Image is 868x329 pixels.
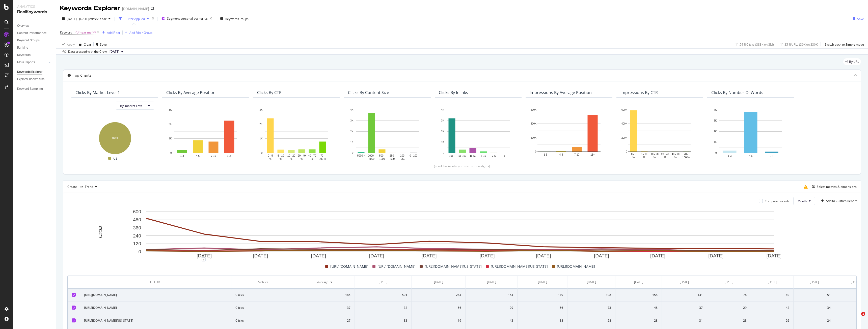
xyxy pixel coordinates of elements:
text: 11+ [227,155,231,157]
text: 360 [133,225,141,230]
text: Clicks [98,225,103,238]
svg: A chart. [439,107,518,161]
text: 4-6 [196,155,200,157]
text: 4K [714,108,717,111]
div: 37 [666,306,703,310]
div: RealKeywords [17,9,52,15]
div: 33 [359,318,407,323]
div: 1 Filter Applied [124,17,145,21]
div: 154 [470,293,513,297]
text: % [654,156,656,159]
div: Overview [17,23,29,28]
div: Clicks By Average Position [166,90,215,95]
text: 4-6 [559,153,563,156]
svg: A chart. [257,107,336,161]
button: Switch back to Simple mode [823,40,864,48]
button: 1 Filter Applied [117,15,151,23]
text: % [643,156,645,159]
text: 0 [626,150,627,153]
div: 32 [359,306,407,310]
div: [DATE] [634,280,643,284]
text: % [301,158,303,160]
div: 51 [798,293,831,297]
text: % [311,158,313,160]
text: 100 % [319,158,326,160]
text: 7-10 [574,153,579,156]
text: 120 [133,241,141,247]
text: % [674,156,677,159]
text: % [664,156,666,159]
text: 200K [621,136,628,139]
button: Keyword Groups [218,15,251,23]
div: Keyword Groups [225,17,249,21]
text: 4-6 [749,155,753,157]
td: [URL][DOMAIN_NAME][US_STATE] [80,314,231,327]
td: [URL][DOMAIN_NAME] [80,302,231,314]
text: 250 [401,158,405,160]
div: 501 [359,293,407,297]
div: 264 [416,293,461,297]
button: Save [94,40,107,48]
text: [DATE] [369,253,384,258]
div: Add Filter [107,31,120,35]
div: 31 [666,318,703,323]
text: 16-50 [470,155,476,157]
text: 500 - [379,154,385,157]
button: Month [793,197,815,205]
text: [DATE] [197,253,212,258]
a: Ranking [17,45,52,50]
svg: A chart. [711,107,790,161]
div: Top Charts [73,73,91,78]
div: Keyword Groups [17,38,40,43]
div: 26 [755,318,789,323]
text: 3K [441,119,444,122]
div: 23 [711,318,747,323]
span: 2025 Sep. 18th [110,49,119,54]
text: 2K [169,123,172,126]
div: Analytics [17,4,52,9]
svg: A chart. [166,107,245,161]
text: 250 - [390,154,395,157]
text: 1 [504,155,505,157]
div: Impressions By CTR [620,90,658,95]
text: [DATE] [708,253,723,258]
div: Clicks By Content Size [348,90,389,95]
text: [DATE] [594,253,609,258]
text: 5000 + [357,154,365,157]
text: 400K [621,123,628,125]
text: 1000 - [368,154,375,157]
text: 0 [138,249,141,254]
div: 28 [619,318,658,323]
div: [DATE] [851,280,860,284]
div: Compare periods [765,199,789,203]
div: 11.85 % URLs ( 39K on 330K ) [780,42,819,47]
div: Create [67,183,99,191]
div: [DATE] [487,280,496,284]
svg: A chart. [75,119,154,155]
div: [DATE] [810,280,819,284]
text: 10 - 20 [287,154,295,157]
text: 40 - 70 [672,153,680,156]
text: 100% [112,137,118,140]
text: 480 [133,217,141,222]
div: Average [317,280,328,284]
div: A chart. [348,107,427,161]
div: [DOMAIN_NAME] [122,6,149,11]
button: Apply [60,40,75,48]
text: 0 - 100 [410,154,418,157]
text: 0 [443,152,444,154]
span: [URL][DOMAIN_NAME] [330,263,368,270]
text: [DATE] [536,253,551,258]
div: 29 [711,306,747,310]
div: 24 [798,318,831,323]
div: (scroll horizontally to see more widgets) [69,164,855,168]
text: 4K [350,108,354,111]
div: A chart. [530,107,608,160]
text: % [269,158,272,160]
text: 2-5 [492,155,496,157]
span: By URL [849,60,859,63]
button: [DATE] - [DATE]vsPrev. Year [60,15,113,23]
text: 20 - 40 [661,153,669,156]
text: 5 - 10 [641,153,647,156]
div: Clicks By market Level 1 [75,90,120,95]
